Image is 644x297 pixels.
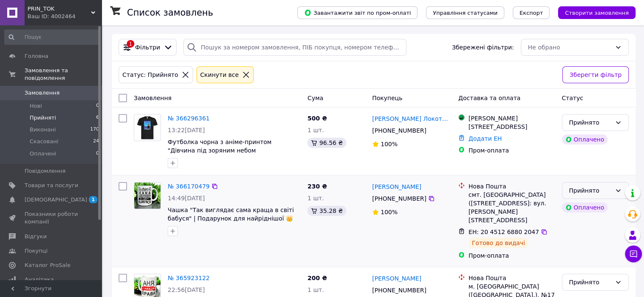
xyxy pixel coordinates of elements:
[468,114,555,123] div: [PERSON_NAME]
[25,182,78,189] span: Товари та послуги
[96,114,99,122] span: 6
[25,52,48,60] span: Головна
[168,207,294,222] a: Чашка "Так виглядає сама краща в світі бабуся" | Подарунок для найріднішої 👑
[372,183,421,191] a: [PERSON_NAME]
[562,95,583,101] span: Статус
[569,118,611,127] div: Прийнято
[93,138,99,145] span: 24
[307,138,346,148] div: 96.56 ₴
[468,229,539,235] span: ЕН: 20 4512 6880 2047
[307,183,327,190] span: 230 ₴
[25,262,70,269] span: Каталог ProSale
[550,9,636,16] a: Створити замовлення
[562,202,608,213] div: Оплачено
[134,114,161,141] a: Фото товару
[137,114,158,141] img: Фото товару
[307,206,346,216] div: 35.28 ₴
[168,195,205,202] span: 14:49[DATE]
[30,150,56,158] span: Оплачені
[625,245,642,262] button: Чат з покупцем
[468,238,528,248] div: Готово до видачі
[25,167,66,175] span: Повідомлення
[168,183,210,190] a: № 366170479
[307,275,327,281] span: 200 ₴
[307,195,324,202] span: 1 шт.
[558,6,636,19] button: Створити замовлення
[90,126,99,134] span: 170
[468,274,555,282] div: Нова Пошта
[513,6,550,19] button: Експорт
[121,70,180,79] div: Статус: Прийнято
[468,123,555,131] div: [STREET_ADDRESS]
[569,278,611,287] div: Прийнято
[168,286,205,293] span: 22:56[DATE]
[89,196,97,203] span: 1
[452,43,514,52] span: Збережені фільтри:
[25,276,54,283] span: Аналітика
[135,43,160,52] span: Фільтри
[307,115,327,122] span: 500 ₴
[372,114,452,123] a: [PERSON_NAME] Локотарьова-[PERSON_NAME]
[30,102,42,110] span: Нові
[96,150,99,158] span: 0
[372,274,421,283] a: [PERSON_NAME]
[370,284,428,296] div: [PHONE_NUMBER]
[168,275,210,281] a: № 365923122
[381,209,398,215] span: 100%
[468,251,555,260] div: Пром-оплата
[562,134,608,144] div: Оплачено
[433,10,498,16] span: Управління статусами
[297,6,417,19] button: Завантажити звіт по пром-оплаті
[458,95,520,101] span: Доставка та оплата
[307,95,323,101] span: Cума
[134,95,171,101] span: Замовлення
[134,183,160,209] img: Фото товару
[25,196,87,204] span: [DEMOGRAPHIC_DATA]
[569,186,611,195] div: Прийнято
[307,127,324,134] span: 1 шт.
[25,233,47,240] span: Відгуки
[468,191,555,224] div: смт. [GEOGRAPHIC_DATA] ([STREET_ADDRESS]: вул. [PERSON_NAME][STREET_ADDRESS]
[468,135,502,142] a: Додати ЕН
[468,182,555,191] div: Нова Пошта
[134,182,161,209] a: Фото товару
[562,66,629,83] button: Зберегти фільтр
[468,146,555,155] div: Пром-оплата
[30,126,56,134] span: Виконані
[520,10,543,16] span: Експорт
[25,247,47,255] span: Покупці
[381,141,398,147] span: 100%
[307,286,324,293] span: 1 шт.
[28,13,102,20] div: Ваш ID: 4002464
[96,102,99,110] span: 0
[565,10,629,16] span: Створити замовлення
[426,6,504,19] button: Управління статусами
[183,39,406,56] input: Пошук за номером замовлення, ПІБ покупця, номером телефону, Email, номером накладної
[304,9,411,16] span: Завантажити звіт по пром-оплаті
[168,115,210,122] a: № 366296361
[372,95,402,101] span: Покупець
[28,5,91,13] span: PRIN_TOK
[569,70,622,79] span: Зберегти фільтр
[199,70,240,79] div: Cкинути все
[25,67,102,82] span: Замовлення та повідомлення
[528,43,611,52] div: Не обрано
[25,210,78,226] span: Показники роботи компанії
[30,114,56,122] span: Прийняті
[168,127,205,134] span: 13:22[DATE]
[4,30,100,45] input: Пошук
[370,193,428,204] div: [PHONE_NUMBER]
[370,125,428,136] div: [PHONE_NUMBER]
[25,89,60,97] span: Замовлення
[168,139,271,154] a: Футболка чорна з аніме-принтом "Дівчина під зоряним небом
[30,138,58,145] span: Скасовані
[127,8,213,18] h1: Список замовлень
